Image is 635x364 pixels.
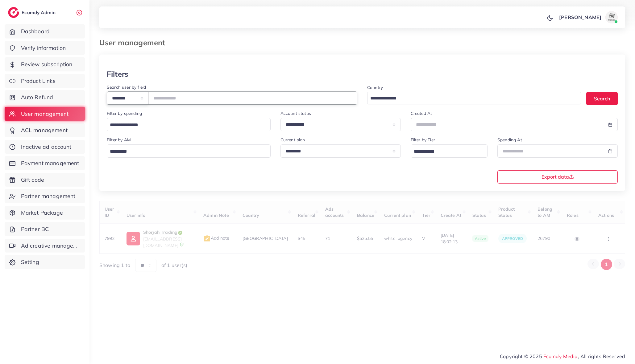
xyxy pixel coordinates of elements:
[21,110,68,118] span: User management
[559,14,601,21] p: [PERSON_NAME]
[497,170,618,184] button: Export data
[5,173,85,187] a: Gift code
[107,110,142,116] label: Filter by spending
[21,258,39,266] span: Setting
[22,10,57,15] h2: Ecomdy Admin
[411,144,488,158] div: Search for option
[605,11,618,23] img: avatar
[500,353,625,360] span: Copyright © 2025
[107,118,271,131] div: Search for option
[21,93,53,101] span: Auto Refund
[5,107,85,121] a: User management
[21,225,49,233] span: Partner BC
[5,123,85,137] a: ACL management
[21,242,80,250] span: Ad creative management
[8,7,19,18] img: logo
[5,74,85,88] a: Product Links
[21,192,76,200] span: Partner management
[5,57,85,71] a: Review subscription
[21,77,56,85] span: Product Links
[21,126,68,134] span: ACL management
[497,137,522,143] label: Spending At
[367,92,581,104] div: Search for option
[5,206,85,220] a: Market Package
[99,38,170,47] h3: User management
[21,176,44,184] span: Gift code
[5,90,85,104] a: Auto Refund
[21,159,79,167] span: Payment management
[411,137,435,143] label: Filter by Tier
[5,140,85,154] a: Inactive ad account
[5,156,85,170] a: Payment management
[108,120,263,130] input: Search for option
[21,143,72,151] span: Inactive ad account
[5,255,85,269] a: Setting
[543,353,578,359] a: Ecomdy Media
[280,137,305,143] label: Current plan
[411,110,432,116] label: Created At
[21,44,66,52] span: Verify information
[8,7,57,18] a: logoEcomdy Admin
[107,137,131,143] label: Filter by AM
[412,147,479,156] input: Search for option
[578,353,625,360] span: , All rights Reserved
[21,60,73,68] span: Review subscription
[5,239,85,253] a: Ad creative management
[368,94,573,103] input: Search for option
[21,209,63,217] span: Market Package
[107,70,128,79] h3: Filters
[586,92,618,105] button: Search
[5,24,85,38] a: Dashboard
[107,144,271,158] div: Search for option
[367,84,383,91] label: Country
[108,147,263,156] input: Search for option
[21,27,50,35] span: Dashboard
[556,11,620,23] a: [PERSON_NAME]avatar
[5,41,85,55] a: Verify information
[5,222,85,236] a: Partner BC
[107,84,146,90] label: Search user by field
[280,110,311,116] label: Account status
[5,189,85,203] a: Partner management
[542,174,574,179] span: Export data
